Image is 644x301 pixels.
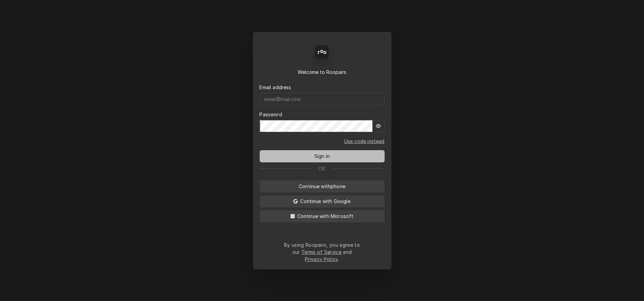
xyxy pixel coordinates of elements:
[260,180,385,193] button: Continue withphone
[260,111,282,118] label: Password
[299,198,352,205] span: Continue with Google
[305,256,338,262] a: Privacy Policy
[260,68,385,76] div: Welcome to Roopairs
[260,165,385,172] div: Or
[297,183,347,190] span: Continue with phone
[260,210,385,222] button: Continue with Microsoft
[313,153,331,160] span: Sign in
[260,195,385,207] button: Continue with Google
[260,84,291,91] label: Email address
[260,150,385,162] button: Sign in
[344,138,385,145] a: Go to Email and code form
[284,241,360,263] div: By using Roopairs, you agree to our and .
[301,249,342,255] a: Terms of Service
[296,213,355,220] span: Continue with Microsoft
[260,93,385,105] input: email@mail.com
